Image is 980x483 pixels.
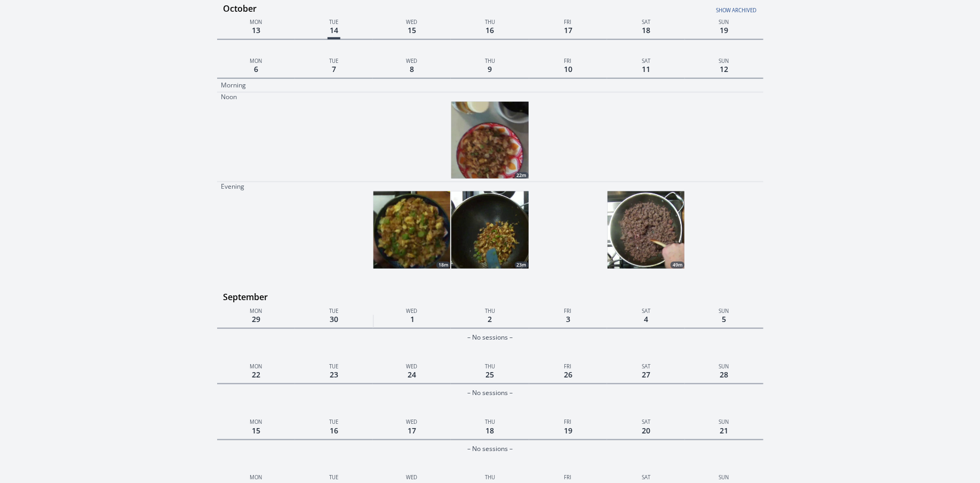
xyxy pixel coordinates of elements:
[373,305,451,315] p: Wed
[217,305,295,315] p: Mon
[451,305,529,315] p: Thu
[718,62,730,76] span: 12
[295,472,373,482] p: Tue
[373,55,451,65] p: Wed
[640,62,652,76] span: 11
[295,416,373,426] p: Tue
[515,262,529,268] div: 23m
[221,93,237,101] p: Noon
[685,361,763,371] p: Sun
[250,312,262,326] span: 29
[529,416,607,426] p: Fri
[217,416,295,426] p: Mon
[217,442,763,455] div: – No sessions –
[607,16,685,26] p: Sat
[607,361,685,371] p: Sat
[529,16,607,26] p: Fri
[224,288,763,305] h3: September
[685,55,763,65] p: Sun
[295,16,373,26] p: Tue
[328,423,340,438] span: 16
[486,62,495,76] span: 9
[451,191,528,268] img: 251009171545_thumb.jpeg
[564,312,572,326] span: 3
[221,81,246,90] p: Morning
[607,472,685,482] p: Sat
[607,55,685,65] p: Sat
[295,55,373,65] p: Tue
[328,23,340,39] span: 14
[217,387,763,399] div: – No sessions –
[217,361,295,371] p: Mon
[562,23,575,37] span: 17
[562,367,575,382] span: 26
[720,312,728,326] span: 5
[408,312,417,326] span: 1
[484,23,497,37] span: 16
[330,62,338,76] span: 7
[405,367,418,382] span: 24
[515,172,529,179] div: 22m
[451,416,529,426] p: Thu
[405,423,418,438] span: 17
[486,312,495,326] span: 2
[436,262,450,268] div: 18m
[529,305,607,315] p: Fri
[217,472,295,482] p: Mon
[562,423,575,438] span: 19
[217,16,295,26] p: Mon
[252,62,260,76] span: 6
[640,23,652,37] span: 18
[373,416,451,426] p: Wed
[642,312,650,326] span: 4
[607,416,685,426] p: Sat
[373,361,451,371] p: Wed
[405,23,418,37] span: 15
[217,55,295,65] p: Mon
[640,367,652,382] span: 27
[250,367,262,382] span: 22
[328,312,340,326] span: 30
[451,102,528,179] img: 251009115713_thumb.jpeg
[484,367,497,382] span: 25
[451,102,528,179] a: 22m
[685,416,763,426] p: Sun
[608,191,684,268] a: 49m
[718,23,730,37] span: 19
[685,16,763,26] p: Sun
[451,361,529,371] p: Thu
[250,423,262,438] span: 15
[451,472,529,482] p: Thu
[484,423,497,438] span: 18
[373,191,450,268] img: 251008175120_thumb.jpeg
[373,472,451,482] p: Wed
[608,191,684,268] img: 251011160152_thumb.jpeg
[529,55,607,65] p: Fri
[671,262,684,268] div: 49m
[221,182,245,191] p: Evening
[640,423,652,438] span: 20
[718,423,730,438] span: 21
[217,331,763,344] div: – No sessions –
[250,23,262,37] span: 13
[562,62,575,76] span: 10
[685,472,763,482] p: Sun
[373,16,451,26] p: Wed
[685,305,763,315] p: Sun
[718,367,730,382] span: 28
[328,367,340,382] span: 23
[451,16,529,26] p: Thu
[408,62,416,76] span: 8
[451,55,529,65] p: Thu
[529,361,607,371] p: Fri
[607,305,685,315] p: Sat
[529,472,607,482] p: Fri
[295,305,373,315] p: Tue
[295,361,373,371] p: Tue
[373,191,450,268] a: 18m
[451,191,528,268] a: 23m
